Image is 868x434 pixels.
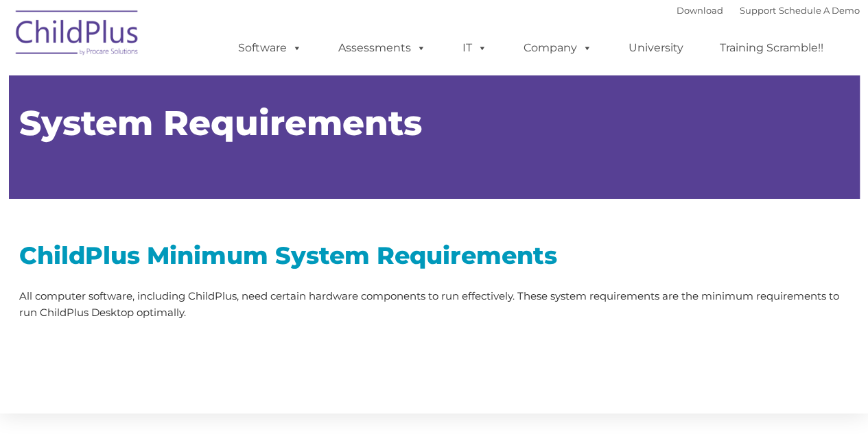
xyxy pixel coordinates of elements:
[706,34,837,62] a: Training Scramble!!
[449,34,501,62] a: IT
[677,5,723,16] a: Download
[677,5,860,16] font: |
[779,5,860,16] a: Schedule A Demo
[615,34,697,62] a: University
[510,34,606,62] a: Company
[19,288,849,321] p: All computer software, including ChildPlus, need certain hardware components to run effectively. ...
[740,5,776,16] a: Support
[325,34,440,62] a: Assessments
[19,240,849,271] h2: ChildPlus Minimum System Requirements
[224,34,316,62] a: Software
[19,102,422,144] span: System Requirements
[9,1,146,69] img: ChildPlus by Procare Solutions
